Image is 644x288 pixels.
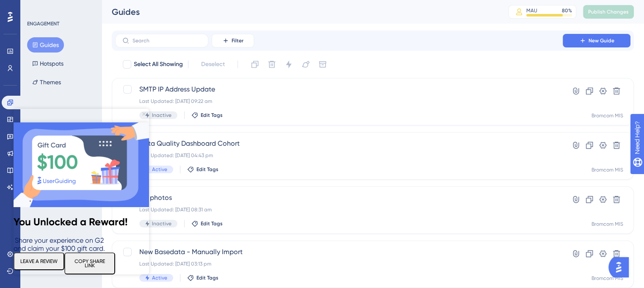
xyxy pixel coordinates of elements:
span: Data Quality Dashboard Cohort [139,138,539,149]
span: Edit Tags [201,112,223,119]
button: Hotspots [27,56,69,71]
span: Edit Tags [201,220,223,227]
span: Share your experience on G2 [1,127,90,136]
span: Select All Showing [134,59,183,69]
button: Edit Tags [187,274,218,281]
span: No photos [139,193,539,203]
span: Inactive [152,220,171,227]
div: Bromcom MIS [591,112,623,119]
span: Deselect [201,59,225,69]
input: Search [133,38,201,44]
button: Edit Tags [191,112,223,119]
span: Filter [232,37,243,44]
button: Edit Tags [187,166,218,173]
span: Need Help? [20,2,53,12]
div: 80 % [562,7,572,14]
span: Active [152,274,167,281]
button: Guides [27,37,64,53]
button: Filter [212,34,254,47]
div: Last Updated: [DATE] 09:22 am [139,98,539,105]
iframe: UserGuiding AI Assistant Launcher [608,255,634,280]
span: New Basedata - Manually Import [139,247,539,257]
div: ENGAGEMENT [27,20,59,27]
button: Publish Changes [583,5,634,19]
div: Last Updated: [DATE] 04:43 pm [139,152,539,159]
div: MAU [526,7,537,14]
span: New Guide [589,37,614,44]
button: New Guide [563,34,630,47]
div: Guides [112,6,487,18]
span: Active [152,166,167,173]
span: SMTP IP Address Update [139,84,539,94]
button: COPY SHARE LINK [51,144,102,166]
span: Edit Tags [196,166,218,173]
div: Bromcom MIS [591,275,623,282]
div: Bromcom MIS [591,166,623,173]
div: Last Updated: [DATE] 03:13 pm [139,260,539,267]
button: Deselect [193,57,232,72]
div: Last Updated: [DATE] 08:31 am [139,206,539,213]
span: Inactive [152,112,171,119]
button: Themes [27,75,66,90]
span: Publish Changes [588,8,629,15]
div: Bromcom MIS [591,221,623,227]
button: Edit Tags [191,220,223,227]
span: Edit Tags [196,274,218,281]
